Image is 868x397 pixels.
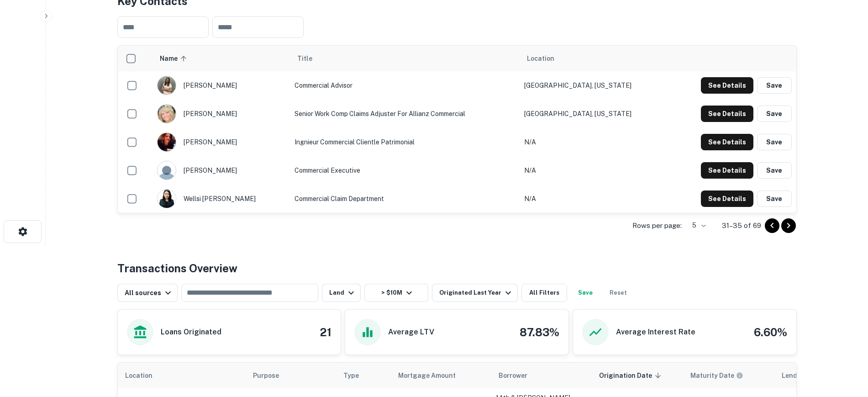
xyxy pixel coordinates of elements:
[520,71,668,100] td: [GEOGRAPHIC_DATA], [US_STATE]
[161,327,221,338] h6: Loans Originated
[343,370,359,381] span: Type
[757,134,792,150] button: Save
[157,132,285,152] div: [PERSON_NAME]
[520,156,668,185] td: N/A
[822,324,868,368] iframe: Chat Widget
[157,76,285,95] div: [PERSON_NAME]
[322,284,361,302] button: Land
[118,46,796,213] div: scrollable content
[592,363,683,388] th: Origination Date
[320,324,331,340] h4: 21
[722,220,761,231] p: 31–35 of 69
[520,324,559,340] h4: 87.83%
[117,284,178,302] button: All sources
[774,363,857,388] th: Lender Type
[571,284,600,302] button: Save your search to get updates of matches that match your search criteria.
[499,370,527,381] span: Borrower
[388,327,434,338] h6: Average LTV
[336,363,391,388] th: Type
[701,162,753,179] button: See Details
[521,284,567,302] button: All Filters
[117,260,237,276] h4: Transactions Overview
[364,284,428,302] button: > $10M
[160,53,189,64] span: Name
[685,219,707,232] div: 5
[391,363,491,388] th: Mortgage Amount
[125,370,164,381] span: Location
[158,133,176,151] img: 1516941046549
[520,185,668,213] td: N/A
[765,218,779,233] button: Go to previous page
[520,100,668,128] td: [GEOGRAPHIC_DATA], [US_STATE]
[246,363,336,388] th: Purpose
[157,189,285,208] div: wellsi [PERSON_NAME]
[153,46,290,71] th: Name
[683,363,774,388] th: Maturity dates displayed may be estimated. Please contact the lender for the most accurate maturi...
[781,218,796,233] button: Go to next page
[290,46,520,71] th: Title
[491,363,592,388] th: Borrower
[290,100,520,128] td: Senior Work Comp Claims Adjuster for Allianz Commercial
[604,284,633,302] button: Reset
[701,134,753,150] button: See Details
[158,105,176,123] img: 1598364807055
[290,128,520,156] td: Ingnieur Commercial Clientle Patrimonial
[158,76,176,95] img: 1621673986059
[782,370,821,381] span: Lender Type
[616,327,695,338] h6: Average Interest Rate
[157,161,285,180] div: [PERSON_NAME]
[158,190,176,208] img: 1690731501799
[297,53,324,64] span: Title
[439,287,514,298] div: Originated Last Year
[701,106,753,122] button: See Details
[757,162,792,179] button: Save
[290,185,520,213] td: Commercial Claim Department
[527,53,554,64] span: Location
[432,284,518,302] button: Originated Last Year
[158,161,176,180] img: 9c8pery4andzj6ohjkjp54ma2
[701,191,753,207] button: See Details
[599,370,664,381] span: Origination Date
[757,191,792,207] button: Save
[690,371,734,381] h6: Maturity Date
[125,287,174,298] div: All sources
[253,370,291,381] span: Purpose
[290,156,520,185] td: Commercial Executive
[757,106,792,122] button: Save
[157,104,285,123] div: [PERSON_NAME]
[701,77,753,94] button: See Details
[520,46,668,71] th: Location
[520,128,668,156] td: N/A
[757,77,792,94] button: Save
[290,71,520,100] td: Commercial Advisor
[690,371,755,381] span: Maturity dates displayed may be estimated. Please contact the lender for the most accurate maturi...
[690,371,743,381] div: Maturity dates displayed may be estimated. Please contact the lender for the most accurate maturi...
[118,363,246,388] th: Location
[754,324,787,340] h4: 6.60%
[398,370,468,381] span: Mortgage Amount
[632,220,682,231] p: Rows per page:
